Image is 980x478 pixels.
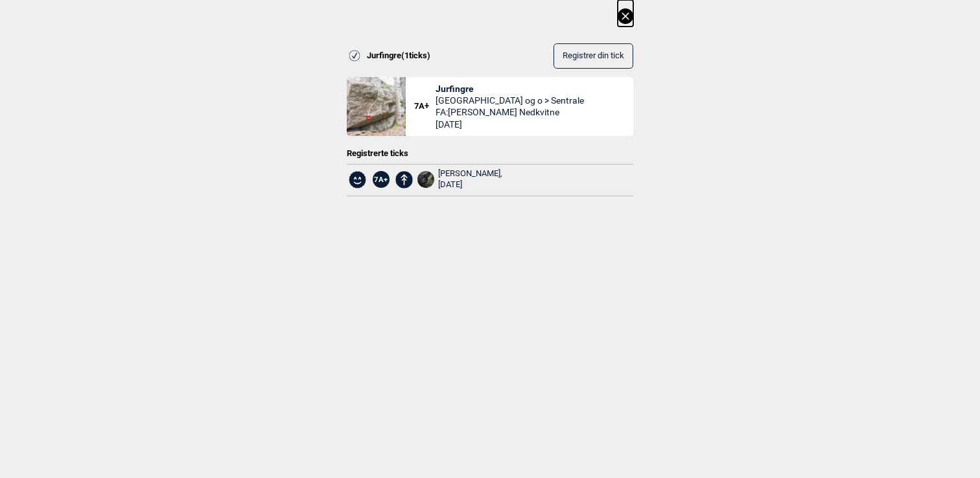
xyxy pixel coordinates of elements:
button: Registrer din tick [554,43,633,69]
img: A45 D9 E0 B D63 C 4415 9 BDC 14627150 ABEA [417,171,434,188]
span: Registrer din tick [563,51,624,61]
span: [DATE] [436,119,584,130]
a: A45 D9 E0 B D63 C 4415 9 BDC 14627150 ABEA[PERSON_NAME], [DATE] [417,168,503,190]
div: [DATE] [438,179,502,190]
span: [GEOGRAPHIC_DATA] og o > Sentrale [436,95,584,106]
span: 7A+ [373,171,390,188]
span: Jurfingre ( 1 ticks) [367,51,430,62]
span: Jurfingre [436,83,584,95]
span: FA: [PERSON_NAME] Nedkvitne [436,106,584,118]
div: Registrerte ticks [347,148,633,159]
span: 7A+ [414,101,436,112]
div: [PERSON_NAME], [438,168,502,190]
img: Jurfingre [347,77,406,136]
